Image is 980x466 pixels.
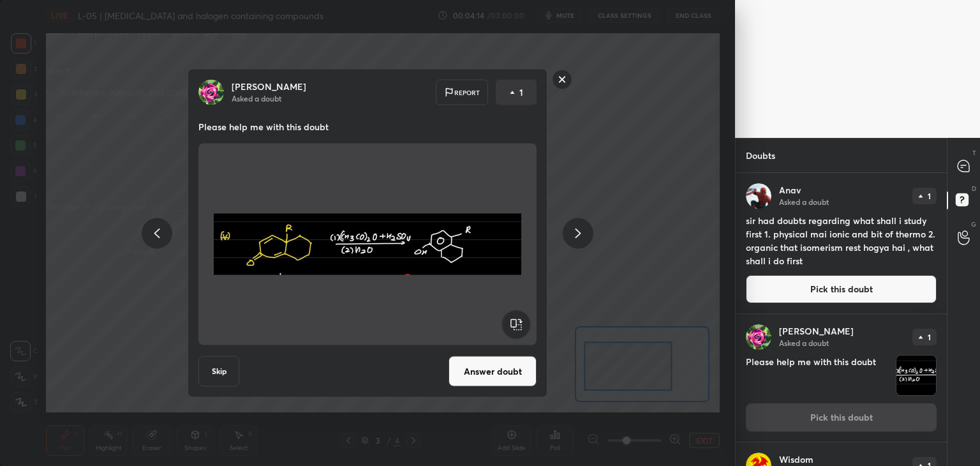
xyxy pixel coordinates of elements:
h4: Please help me with this doubt [746,355,891,396]
p: Doubts [736,139,785,172]
p: Please help me with this doubt [198,121,537,133]
p: Asked a doubt [779,197,829,207]
button: Skip [198,356,239,387]
p: [PERSON_NAME] [779,326,854,336]
img: 1756532123RL4ICH.jpg [896,356,936,395]
p: G [971,220,976,229]
p: Wisdom [779,455,813,465]
p: 1 [928,333,931,341]
button: Answer doubt [449,356,537,387]
p: 1 [519,86,523,99]
img: 1756532123RL4ICH.jpg [214,149,521,340]
div: Report [436,80,488,105]
p: Anav [779,185,801,195]
p: T [972,148,976,158]
img: 3 [198,80,224,105]
p: Asked a doubt [232,93,281,103]
p: [PERSON_NAME] [232,82,306,92]
p: D [972,184,976,193]
p: 1 [928,192,931,200]
p: Asked a doubt [779,338,829,348]
button: Pick this doubt [746,275,937,303]
img: 3 [746,324,771,350]
h4: sir had doubts regarding what shall i study first 1. physical mai ionic and bit of thermo 2. orga... [746,214,937,267]
img: 3 [746,183,771,209]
